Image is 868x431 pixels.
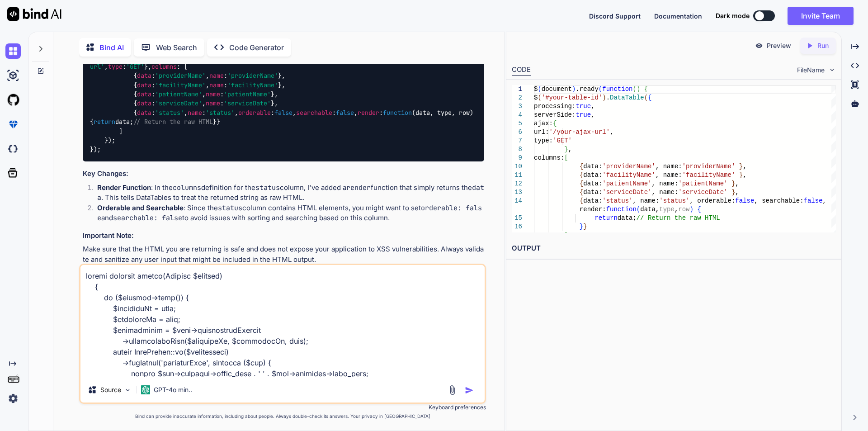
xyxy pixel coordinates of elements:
[576,111,591,118] span: true
[155,81,206,89] span: 'facilityName'
[512,197,522,205] div: 14
[154,385,192,394] p: GPT-4o min..
[124,386,132,394] img: Pick Models
[589,11,641,21] button: Discord Support
[126,62,144,71] span: 'GET'
[512,145,522,154] div: 8
[137,72,151,80] span: data
[5,117,21,132] img: premium
[156,42,197,53] p: Web Search
[534,137,553,144] span: type:
[541,94,602,101] span: '#your-table-id'
[5,391,21,406] img: settings
[583,223,587,230] span: }
[534,111,576,118] span: serverSide:
[637,206,640,213] span: (
[576,85,598,93] span: .ready
[610,94,644,101] span: DataTable
[797,66,825,75] span: FileName
[415,109,470,117] span: data, type, row
[637,214,720,222] span: // Return the raw HTML
[689,206,693,213] span: )
[83,169,484,179] h3: Key Changes:
[465,386,474,395] img: icon
[788,7,854,25] button: Invite Team
[735,197,754,204] span: false
[678,180,727,187] span: 'patientName'
[97,183,484,203] p: : In the definition for the column, I've added a function that simply returns the . This tells Da...
[346,183,371,192] code: render
[678,189,727,196] span: 'serviceDate'
[5,43,21,59] img: chat
[564,146,568,153] span: }
[632,197,659,204] span: , name:
[512,65,531,76] div: CODE
[583,189,602,196] span: data:
[594,214,617,222] span: return
[828,66,836,74] img: chevron down
[512,137,522,145] div: 7
[80,265,485,377] textarea: loremi dolorsit ametco(Adipisc $elitsed) { do ($eiusmod->temp()) { $incididuNt = utla; $etdoloreM...
[743,163,746,170] span: ,
[155,99,202,108] span: 'serviceDate'
[113,213,182,223] code: searchable: false
[579,206,606,213] span: render:
[255,183,280,192] code: status
[512,223,522,231] div: 16
[697,206,701,213] span: {
[651,180,678,187] span: , name:
[632,85,636,93] span: (
[224,90,271,98] span: 'patientName'
[512,214,522,223] div: 15
[90,43,477,154] code: $( ). ( ( ) { $( ). ({ : , : , : { : , : }, : [ { : , : }, { : , : }, { : , : }, { : , : }, { : ,...
[602,189,651,196] span: 'serviceDate'
[206,99,220,108] span: name
[678,206,689,213] span: row
[651,189,678,196] span: , name:
[739,163,742,170] span: }
[538,85,541,93] span: (
[336,109,354,117] span: false
[716,11,750,20] span: Dark mode
[617,214,636,222] span: data;
[137,109,151,117] span: data
[512,119,522,128] div: 5
[549,128,609,136] span: '/your-ajax-url'
[822,197,826,204] span: ,
[5,92,21,108] img: githubLight
[755,42,763,50] img: preview
[512,162,522,171] div: 10
[606,206,636,213] span: function
[155,109,184,117] span: 'status'
[576,103,591,110] span: true
[606,94,609,101] span: .
[141,385,150,394] img: GPT-4o mini
[739,171,742,179] span: }
[735,189,739,196] span: ,
[79,404,486,411] p: Keyboard preferences
[579,189,583,196] span: {
[644,85,647,93] span: {
[206,90,220,98] span: name
[767,41,791,50] p: Preview
[512,231,522,240] div: 17
[579,180,583,187] span: {
[97,204,184,212] strong: Orderable and Searchable
[188,109,202,117] span: name
[602,85,632,93] span: function
[754,197,803,204] span: , searchable:
[817,41,829,50] p: Run
[654,11,702,21] button: Documentation
[94,118,115,126] span: return
[512,128,522,137] div: 6
[512,180,522,188] div: 12
[506,238,841,259] h2: OUTPUT
[572,85,576,93] span: )
[602,94,606,101] span: )
[173,183,201,192] code: columns
[610,128,613,136] span: ,
[79,413,486,420] p: Bind can provide inaccurate information, including about people. Always double-check its answers....
[5,68,21,83] img: ai-studio
[644,94,647,101] span: (
[648,94,651,101] span: {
